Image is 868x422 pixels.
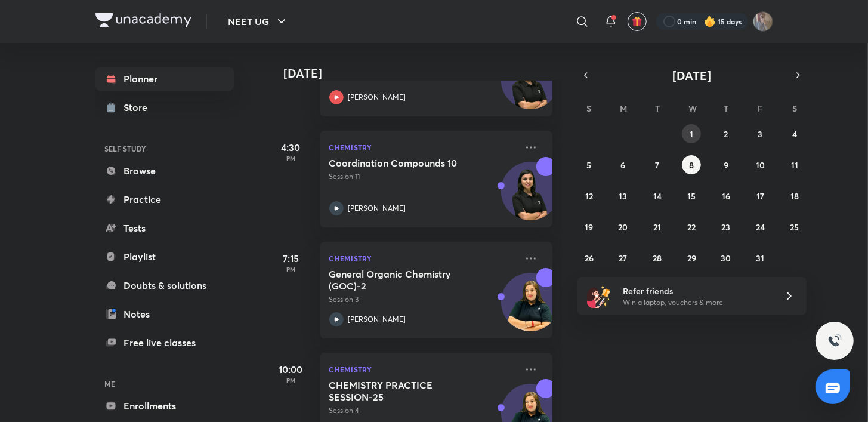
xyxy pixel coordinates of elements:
[790,221,799,233] abbr: October 25, 2025
[95,245,234,269] a: Playlist
[329,405,517,416] p: Session 4
[267,251,315,266] h5: 7:15
[329,251,517,266] p: Chemistry
[95,331,234,355] a: Free live classes
[329,171,517,182] p: Session 11
[688,103,697,114] abbr: Wednesday
[655,103,660,114] abbr: Tuesday
[724,128,728,140] abbr: October 2, 2025
[267,155,315,162] p: PM
[95,159,234,183] a: Browse
[758,103,762,114] abbr: Friday
[502,57,559,115] img: Avatar
[585,221,593,233] abbr: October 19, 2025
[329,157,478,169] h5: Coordination Compounds 10
[95,216,234,240] a: Tests
[586,159,591,171] abbr: October 5, 2025
[587,284,611,308] img: referral
[756,190,764,202] abbr: October 17, 2025
[95,96,234,119] a: Store
[756,252,764,264] abbr: October 31, 2025
[750,155,770,174] button: October 10, 2025
[672,67,711,84] span: [DATE]
[95,374,234,394] h6: ME
[724,103,728,114] abbr: Thursday
[648,155,667,174] button: October 7, 2025
[329,268,478,292] h5: General Organic Chemistry (GOC)-2
[682,186,701,205] button: October 15, 2025
[620,103,628,114] abbr: Monday
[329,140,517,155] p: Chemistry
[689,159,694,171] abbr: October 8, 2025
[722,190,730,202] abbr: October 16, 2025
[682,155,701,174] button: October 8, 2025
[124,100,155,115] div: Store
[721,221,730,233] abbr: October 23, 2025
[785,124,804,143] button: October 4, 2025
[648,186,667,205] button: October 14, 2025
[653,190,662,202] abbr: October 14, 2025
[785,155,804,174] button: October 11, 2025
[614,248,633,267] button: October 27, 2025
[756,221,765,233] abbr: October 24, 2025
[690,128,693,140] abbr: October 1, 2025
[619,252,628,264] abbr: October 27, 2025
[632,16,642,27] img: avatar
[791,159,798,171] abbr: October 11, 2025
[623,285,770,297] h6: Refer friends
[284,66,564,81] h4: [DATE]
[750,248,770,267] button: October 31, 2025
[648,248,667,267] button: October 28, 2025
[687,190,696,202] abbr: October 15, 2025
[267,377,315,384] p: PM
[716,124,736,143] button: October 2, 2025
[348,92,406,103] p: [PERSON_NAME]
[792,103,797,114] abbr: Saturday
[614,155,633,174] button: October 6, 2025
[95,13,191,27] img: Company Logo
[750,124,770,143] button: October 3, 2025
[95,273,234,297] a: Doubts & solutions
[221,10,296,33] button: NEET UG
[586,103,591,114] abbr: Sunday
[348,314,406,325] p: [PERSON_NAME]
[502,168,559,226] img: Avatar
[716,217,736,236] button: October 23, 2025
[704,16,716,27] img: streak
[682,248,701,267] button: October 29, 2025
[785,217,804,236] button: October 25, 2025
[95,187,234,211] a: Practice
[619,221,628,233] abbr: October 20, 2025
[656,159,660,171] abbr: October 7, 2025
[758,128,762,140] abbr: October 3, 2025
[267,140,315,155] h5: 4:30
[756,159,765,171] abbr: October 10, 2025
[785,186,804,205] button: October 18, 2025
[585,190,593,202] abbr: October 12, 2025
[621,159,626,171] abbr: October 6, 2025
[653,252,662,264] abbr: October 28, 2025
[348,203,406,214] p: [PERSON_NAME]
[628,12,647,31] button: avatar
[95,67,234,91] a: Planner
[687,252,696,264] abbr: October 29, 2025
[329,379,478,403] h5: CHEMISTRY PRACTICE SESSION-25
[267,362,315,377] h5: 10:00
[682,124,701,143] button: October 1, 2025
[329,362,517,377] p: Chemistry
[750,186,770,205] button: October 17, 2025
[614,217,633,236] button: October 20, 2025
[648,217,667,236] button: October 21, 2025
[502,279,559,337] img: Avatar
[95,13,191,30] a: Company Logo
[579,186,598,205] button: October 12, 2025
[95,138,234,159] h6: SELF STUDY
[687,221,696,233] abbr: October 22, 2025
[827,334,842,348] img: ttu
[619,190,628,202] abbr: October 13, 2025
[724,159,728,171] abbr: October 9, 2025
[623,297,770,308] p: Win a laptop, vouchers & more
[579,248,598,267] button: October 26, 2025
[750,217,770,236] button: October 24, 2025
[95,394,234,418] a: Enrollments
